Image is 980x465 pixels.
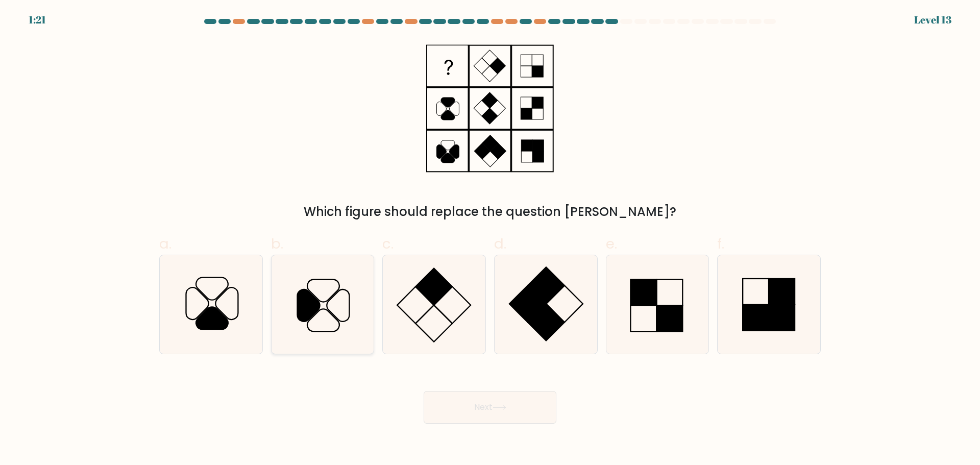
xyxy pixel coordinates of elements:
span: d. [494,234,506,254]
span: f. [717,234,724,254]
span: e. [606,234,617,254]
span: c. [382,234,394,254]
div: Level 13 [914,12,951,28]
span: b. [271,234,283,254]
div: 1:21 [29,12,46,28]
span: a. [159,234,171,254]
button: Next [424,391,556,424]
div: Which figure should replace the question [PERSON_NAME]? [165,203,815,221]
